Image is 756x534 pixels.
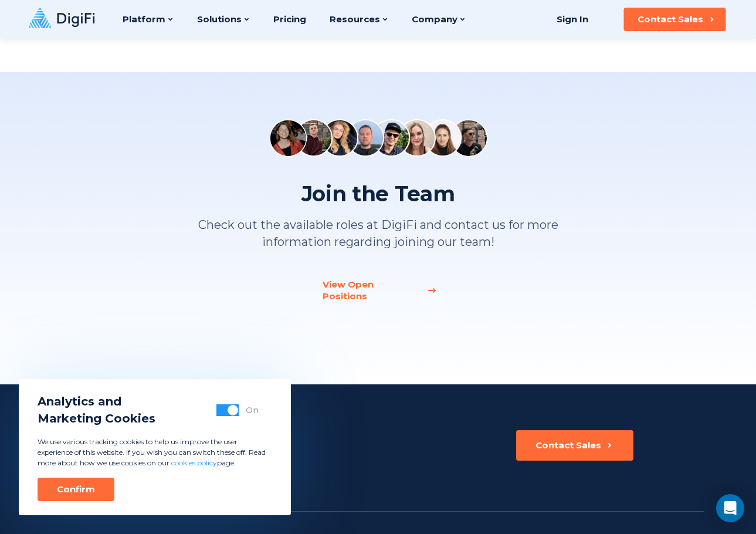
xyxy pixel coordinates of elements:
[269,119,307,157] img: avatar 1
[716,494,744,522] div: Open Intercom Messenger
[516,430,633,472] a: Contact Sales
[38,437,272,468] p: We use various tracking cookies to help us improve the user experience of this website. If you wi...
[57,484,95,495] div: Confirm
[321,119,358,157] img: avatar 3
[194,180,563,207] h2: Join the Team
[638,13,703,25] div: Contact Sales
[38,478,114,501] button: Confirm
[323,279,434,302] a: View Open Positions
[38,393,155,410] span: Analytics and
[516,430,633,461] button: Contact Sales
[535,440,601,451] div: Contact Sales
[323,279,420,302] div: View Open Positions
[171,458,217,467] a: cookies policy
[194,217,563,251] p: Check out the available roles at DigiFi and contact us for more information regarding joining our...
[542,8,602,31] a: Sign In
[424,119,462,157] img: avatar 7
[347,119,384,157] img: avatar 4
[246,404,259,416] div: On
[398,119,436,157] img: avatar 6
[623,8,726,31] button: Contact Sales
[372,119,410,157] img: avatar 5
[295,119,333,157] img: avatar 2
[450,119,487,157] img: avatar 8
[38,410,155,427] span: Marketing Cookies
